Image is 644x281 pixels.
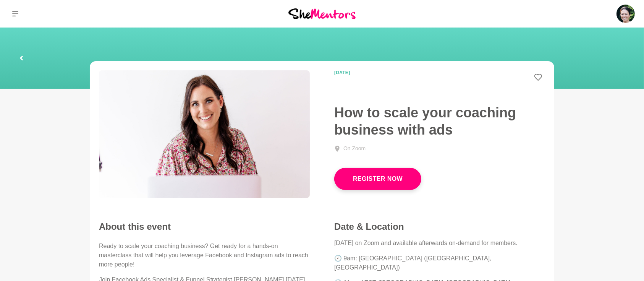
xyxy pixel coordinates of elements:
img: Roselynn Unson [616,5,635,23]
div: On Zoom [343,145,366,153]
h1: How to scale your coaching business with ads [334,104,545,138]
img: Jessica Tutton - Facebook Ads specialist - How to grow your coaching business - She Mentors [99,70,310,198]
p: Ready to scale your coaching business? Get ready for a hands-on masterclass that will help you le... [99,242,310,269]
time: [DATE] [334,70,427,75]
img: She Mentors Logo [288,8,356,19]
h4: Date & Location [334,221,545,232]
h2: About this event [99,221,310,232]
p: 🕗 9am: [GEOGRAPHIC_DATA] ([GEOGRAPHIC_DATA], [GEOGRAPHIC_DATA]) [334,254,545,272]
a: Register Now [334,168,421,190]
p: [DATE] on Zoom and available afterwards on-demand for members. [334,239,545,248]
